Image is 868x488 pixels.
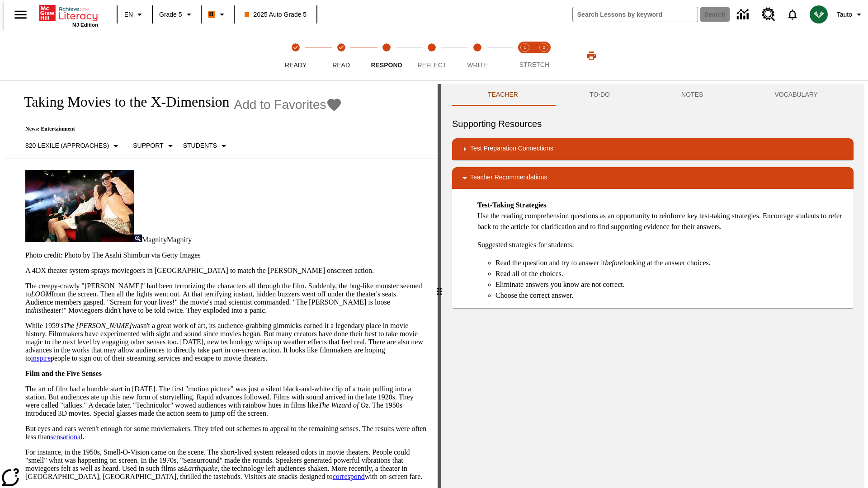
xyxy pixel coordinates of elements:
[25,251,427,259] p: Photo credit: Photo by The Asahi Shimbun via Getty Images
[129,138,179,154] button: Scaffolds, Support
[31,290,51,298] em: LOOM
[234,97,343,113] button: Add to Favorites - Taking Movies to the X-Dimension
[418,61,447,69] span: Reflect
[63,322,132,329] em: The [PERSON_NAME]
[495,290,846,301] li: Choose the correct answer.
[573,7,698,22] input: search field
[14,126,342,132] p: News: Entertainment
[25,448,427,481] p: For instance, in the 1950s, Smell-O-Vision came on the scene. The short-lived system released odo...
[470,173,547,183] p: Teacher Recommendations
[577,47,606,64] button: Print
[39,3,98,28] div: Home
[25,282,427,314] p: The creepy-crawly "[PERSON_NAME]" had been terrorizing the characters all through the film. Sudde...
[209,9,214,20] span: B
[467,61,487,69] span: Write
[318,401,368,409] em: The Wizard of Oz
[51,433,83,441] a: sensational
[31,354,51,362] a: inspire
[25,385,427,418] p: The art of film had a humble start in [DATE]. The first "motion picture" was just a silent black-...
[477,200,846,232] p: Use the reading comprehension questions as an opportunity to reinforce key test-taking strategies...
[22,138,125,154] button: Select Lexile, 820 Lexile (Approaches)
[756,2,781,27] a: Resource Center, Will open in new tab
[519,61,549,68] span: STRETCH
[739,84,854,106] button: VOCABULARY
[25,141,109,150] p: 820 Lexile (Approaches)
[495,268,846,279] li: Read all of the choices.
[4,84,438,483] div: reading
[285,61,307,69] span: Ready
[120,6,149,23] button: Language: EN, Select a language
[25,170,134,242] img: Panel in front of the seats sprays water mist to the happy audience at a 4DX-equipped theater.
[332,61,350,69] span: Read
[524,45,526,50] text: 1
[731,2,756,27] a: Data Center
[452,167,854,189] div: Teacher Recommendations
[371,61,402,69] span: Respond
[804,3,833,26] button: Select a new avatar
[833,6,868,23] button: Profile/Settings
[142,236,167,244] span: Magnify
[179,138,233,154] button: Select Student
[183,141,217,150] p: Students
[452,138,854,160] div: Test Preparation Connections
[72,22,98,28] span: NJ Edition
[7,1,34,28] button: Open side menu
[605,259,623,267] em: before
[470,144,553,155] p: Test Preparation Connections
[25,322,427,362] p: While 1959's wasn't a great work of art, its audience-grabbing gimmicks earned it a legendary pla...
[452,84,554,106] button: Teacher
[269,31,322,80] button: Ready(Step completed) step 1 of 5
[184,465,218,472] em: Earthquake
[495,258,846,268] li: Read the question and try to answer it looking at the answer choices.
[333,473,365,480] a: correspond
[315,31,367,80] button: Read(Step completed) step 2 of 5
[25,267,427,275] p: A 4DX theater system sprays moviegoers in [GEOGRAPHIC_DATA] to match the [PERSON_NAME] onscreen a...
[495,279,846,290] li: Eliminate answers you know are not correct.
[156,6,198,23] button: Grade: Grade 5, Select a grade
[133,141,163,150] p: Support
[245,10,307,19] span: 2025 Auto Grade 5
[452,84,854,106] div: Instructional Panel Tabs
[406,31,458,80] button: Reflect step 4 of 5
[25,425,427,441] p: But eyes and ears weren't enough for some moviemakers. They tried out schemes to appeal to the re...
[31,306,41,314] em: this
[452,117,854,131] h6: Supporting Resources
[781,3,804,26] a: Notifications
[512,31,538,80] button: Stretch Read step 1 of 2
[360,31,413,80] button: Respond step 3 of 5
[234,98,326,112] span: Add to Favorites
[441,84,864,488] div: activity
[531,31,557,80] button: Stretch Respond step 2 of 2
[646,84,739,106] button: NOTES
[810,5,828,23] img: avatar image
[542,45,545,50] text: 2
[438,84,441,488] div: Press Enter or Spacebar and then press right and left arrow keys to move the slider
[837,10,852,19] span: Tauto
[477,201,546,209] strong: Test-Taking Strategies
[14,94,230,110] h1: Taking Movies to the X-Dimension
[451,31,504,80] button: Write step 5 of 5
[124,10,133,19] span: EN
[204,6,231,23] button: Boost Class color is orange. Change class color
[134,235,142,242] img: Magnify
[167,236,192,244] span: Magnify
[477,239,846,250] p: Suggested strategies for students:
[25,370,102,377] strong: Film and the Five Senses
[159,10,182,19] span: Grade 5
[554,84,646,106] button: TO-DO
